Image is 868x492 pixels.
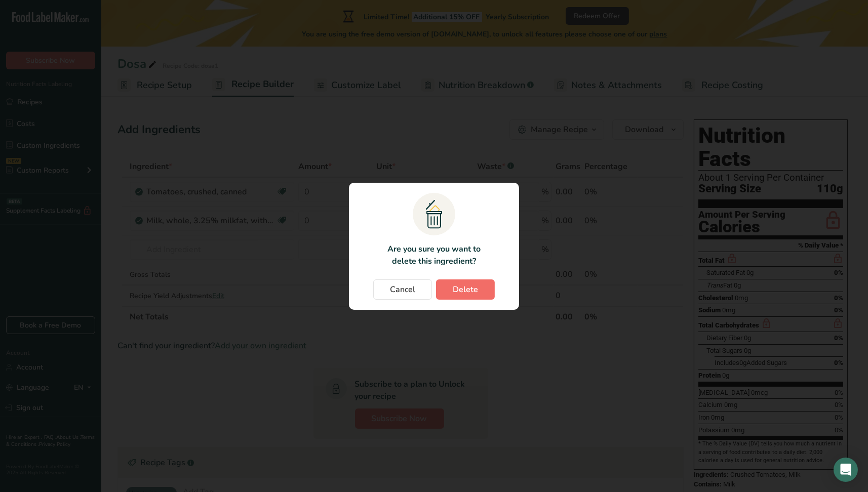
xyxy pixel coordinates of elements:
p: Are you sure you want to delete this ingredient? [381,243,486,267]
button: Delete [436,279,495,300]
span: Cancel [390,283,415,296]
span: Delete [453,283,478,296]
button: Cancel [373,279,432,300]
div: Open Intercom Messenger [834,458,858,482]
